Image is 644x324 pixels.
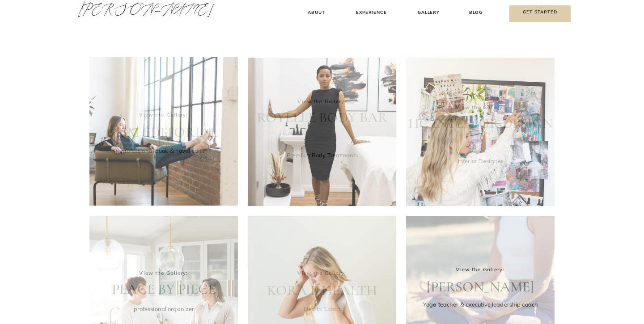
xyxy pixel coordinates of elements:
[414,9,444,18] a: Gallery
[352,9,391,18] a: Experience
[466,9,486,18] a: Blog
[303,9,330,18] a: About
[509,5,571,22] a: Get Started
